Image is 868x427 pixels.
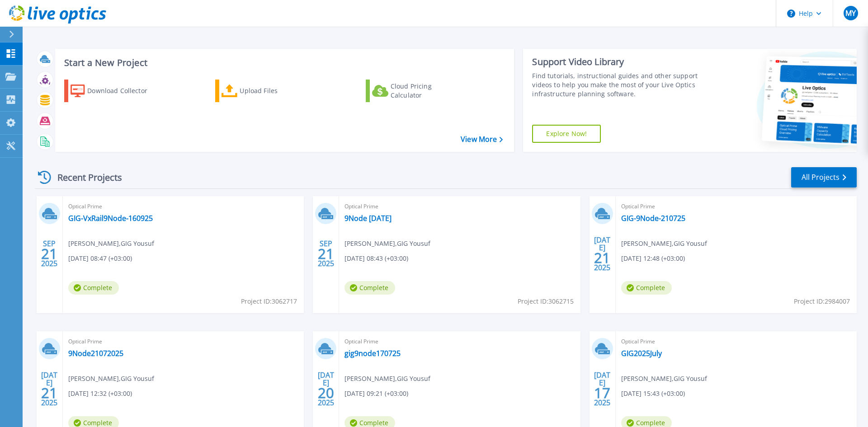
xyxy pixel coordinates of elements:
span: 20 [318,389,334,397]
h3: Start a New Project [64,58,503,68]
span: Complete [344,281,395,295]
span: Optical Prime [621,337,851,347]
div: SEP 2025 [317,237,335,270]
a: GIG-9Node-210725 [621,214,685,223]
span: [DATE] 12:32 (+03:00) [68,389,132,399]
span: Project ID: 2984007 [794,296,850,306]
div: Cloud Pricing Calculator [391,82,463,100]
span: MY [845,9,856,17]
a: 9Node21072025 [68,349,123,358]
span: Complete [621,281,672,295]
div: Support Video Library [532,56,702,68]
a: 9Node [DATE] [344,214,392,223]
span: Optical Prime [344,337,575,347]
a: Upload Files [215,80,316,102]
div: Upload Files [240,82,312,100]
div: [DATE] 2025 [594,237,611,270]
span: 21 [318,250,334,258]
div: [DATE] 2025 [594,372,611,405]
span: [PERSON_NAME] , GIG Yousuf [621,239,707,249]
span: [DATE] 08:43 (+03:00) [344,253,408,263]
span: [DATE] 09:21 (+03:00) [344,389,408,399]
span: [DATE] 15:43 (+03:00) [621,389,685,399]
span: Optical Prime [68,337,298,347]
span: Complete [68,281,119,295]
a: Download Collector [64,80,165,102]
span: [DATE] 08:47 (+03:00) [68,253,132,263]
div: Recent Projects [35,166,134,188]
span: 21 [41,389,57,397]
span: [PERSON_NAME] , GIG Yousuf [68,374,154,384]
span: 21 [41,250,57,258]
div: SEP 2025 [41,237,58,270]
div: Find tutorials, instructional guides and other support videos to help you make the most of your L... [532,71,702,99]
span: [DATE] 12:48 (+03:00) [621,253,685,263]
span: [PERSON_NAME] , GIG Yousuf [68,239,154,249]
span: [PERSON_NAME] , GIG Yousuf [344,239,430,249]
span: [PERSON_NAME] , GIG Yousuf [621,374,707,384]
a: GIG2025July [621,349,662,358]
a: View More [461,135,503,144]
a: All Projects [791,167,857,188]
div: [DATE] 2025 [41,372,58,405]
span: 21 [594,254,610,262]
span: Optical Prime [68,202,298,211]
a: GIG-VxRail9Node-160925 [68,214,153,223]
div: Download Collector [87,82,160,100]
span: [PERSON_NAME] , GIG Yousuf [344,374,430,384]
div: [DATE] 2025 [317,372,335,405]
span: Optical Prime [621,202,851,211]
span: Optical Prime [344,202,575,211]
span: 17 [594,389,610,397]
span: Project ID: 3062715 [518,296,574,306]
a: Cloud Pricing Calculator [366,80,467,102]
span: Project ID: 3062717 [241,296,297,306]
a: Explore Now! [532,125,601,143]
a: gig9node170725 [344,349,401,358]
